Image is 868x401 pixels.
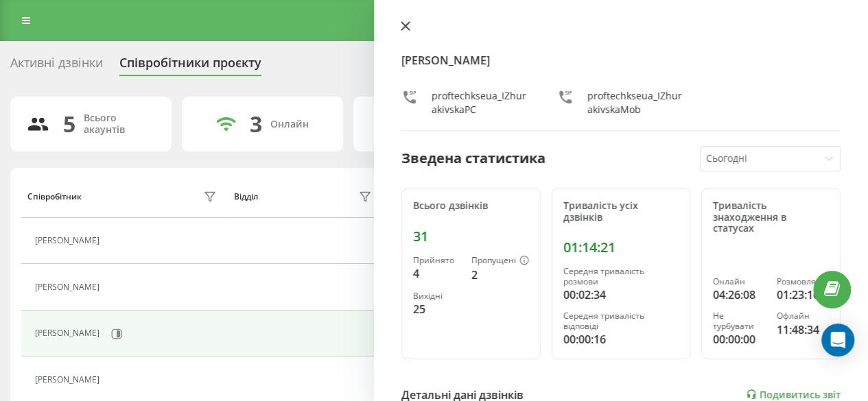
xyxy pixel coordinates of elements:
[746,389,841,400] a: Подивитись звіт
[250,111,262,137] div: 3
[821,324,854,356] div: Open Intercom Messenger
[563,331,679,348] div: 00:00:16
[35,236,103,245] div: [PERSON_NAME]
[270,119,309,130] div: Онлайн
[777,277,829,287] div: Розмовляє
[777,311,829,321] div: Офлайн
[413,291,460,301] div: Вихідні
[713,287,765,303] div: 04:26:08
[432,89,530,117] div: proftechkseua_IZhurakivskaPC
[401,52,841,69] h4: [PERSON_NAME]
[471,256,529,267] div: Пропущені
[777,321,829,338] div: 11:48:34
[413,200,529,212] div: Всього дзвінків
[713,311,765,331] div: Не турбувати
[563,200,679,223] div: Тривалість усіх дзвінків
[27,192,82,202] div: Співробітник
[587,89,685,117] div: proftechkseua_IZhurakivskaMob
[413,301,460,317] div: 25
[563,239,679,256] div: 01:14:21
[563,311,679,331] div: Середня тривалість відповіді
[713,277,765,287] div: Онлайн
[35,328,103,338] div: [PERSON_NAME]
[777,287,829,303] div: 01:23:16
[35,375,103,385] div: [PERSON_NAME]
[713,331,765,348] div: 00:00:00
[413,265,460,282] div: 4
[63,111,75,137] div: 5
[234,192,258,202] div: Відділ
[471,267,529,283] div: 2
[401,148,546,169] div: Зведена статистика
[413,228,529,245] div: 31
[10,56,103,77] div: Активні дзвінки
[35,282,103,292] div: [PERSON_NAME]
[563,267,679,287] div: Середня тривалість розмови
[713,200,829,234] div: Тривалість знаходження в статусах
[119,56,261,77] div: Співробітники проєкту
[413,256,460,265] div: Прийнято
[84,112,155,136] div: Всього акаунтів
[563,287,679,303] div: 00:02:34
